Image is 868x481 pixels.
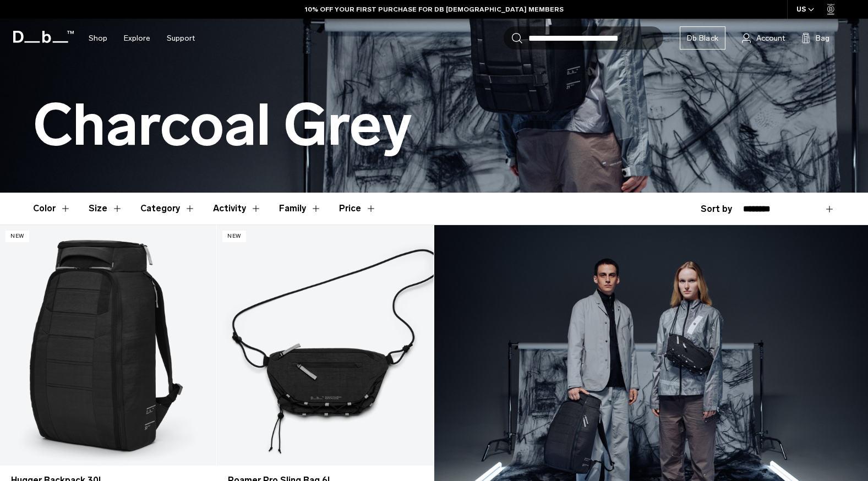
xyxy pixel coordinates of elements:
[80,19,203,58] nav: Main Navigation
[33,94,412,157] h1: Charcoal Grey
[167,19,195,58] a: Support
[680,26,725,50] a: Db Black
[801,31,829,45] button: Bag
[89,19,107,58] a: Shop
[222,231,246,242] p: New
[33,193,71,225] button: Toggle Filter
[742,31,785,45] a: Account
[213,193,261,225] button: Toggle Filter
[217,225,433,466] a: Roamer Pro Sling Bag 6L
[279,193,321,225] button: Toggle Filter
[756,32,785,44] span: Account
[305,4,564,14] a: 10% OFF YOUR FIRST PURCHASE FOR DB [DEMOGRAPHIC_DATA] MEMBERS
[6,231,29,242] p: New
[339,193,376,225] button: Toggle Price
[140,193,195,225] button: Toggle Filter
[89,193,123,225] button: Toggle Filter
[816,32,829,44] span: Bag
[124,19,150,58] a: Explore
